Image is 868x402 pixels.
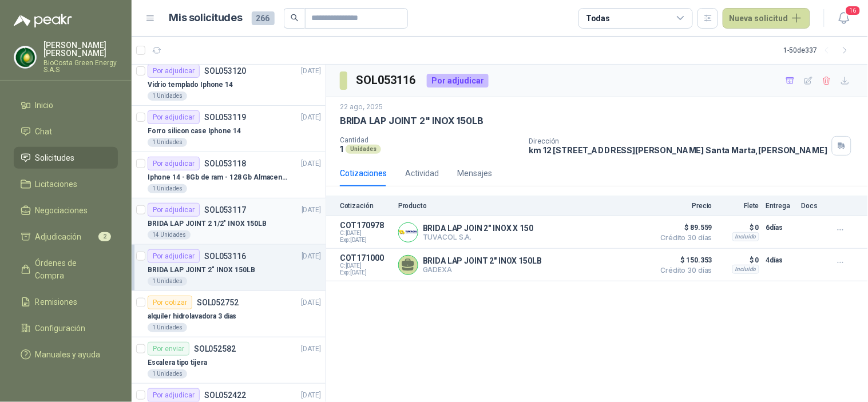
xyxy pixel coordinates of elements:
[586,12,610,25] div: Todas
[302,158,321,169] p: [DATE]
[35,204,88,217] span: Negociaciones
[132,59,326,106] a: Por adjudicarSOL053120[DATE] Vidrio templado Iphone 141 Unidades
[148,91,187,101] div: 1 Unidades
[405,167,439,180] div: Actividad
[719,202,759,210] p: Flete
[35,125,53,138] span: Chat
[457,167,492,180] div: Mensajes
[845,5,861,16] span: 16
[132,152,326,198] a: Por adjudicarSOL053118[DATE] Iphone 14 - 8Gb de ram - 128 Gb Almacenamiento1 Unidades
[169,10,243,26] h1: Mis solicitudes
[732,232,759,241] div: Incluido
[340,237,391,244] span: Exp: [DATE]
[14,147,118,169] a: Solicitudes
[35,322,86,335] span: Configuración
[35,296,78,308] span: Remisiones
[802,202,825,210] p: Docs
[148,265,255,276] p: BRIDA LAP JOINT 2" INOX 150LB
[43,41,118,57] p: [PERSON_NAME] [PERSON_NAME]
[148,110,200,124] div: Por adjudicar
[148,203,200,217] div: Por adjudicar
[252,11,275,25] span: 266
[14,317,118,339] a: Configuración
[98,232,111,241] span: 2
[204,252,246,260] p: SOL053116
[35,152,75,164] span: Solicitudes
[148,126,241,137] p: Forro silicon case Iphone 14
[14,173,118,195] a: Licitaciones
[43,59,118,73] p: BioCosta Green Energy S.A.S
[655,234,712,241] span: Crédito 30 días
[132,245,326,291] a: Por adjudicarSOL053116[DATE] BRIDA LAP JOINT 2" INOX 150LB1 Unidades
[148,277,187,286] div: 1 Unidades
[340,221,391,230] p: COT170978
[766,221,795,234] p: 6 días
[148,172,290,183] p: Iphone 14 - 8Gb de ram - 128 Gb Almacenamiento
[346,145,381,154] div: Unidades
[14,344,118,365] a: Manuales y ayuda
[204,113,246,121] p: SOL053119
[655,202,712,210] p: Precio
[14,121,118,142] a: Chat
[340,167,387,180] div: Cotizaciones
[719,253,759,267] p: $ 0
[35,178,78,190] span: Licitaciones
[340,102,383,113] p: 22 ago, 2025
[148,157,200,170] div: Por adjudicar
[14,94,118,116] a: Inicio
[14,14,72,27] img: Logo peakr
[529,145,828,155] p: km 12 [STREET_ADDRESS][PERSON_NAME] Santa Marta , [PERSON_NAME]
[291,14,299,22] span: search
[148,79,233,90] p: Vidrio templado Iphone 14
[655,253,712,267] span: $ 150.353
[148,230,191,240] div: 14 Unidades
[148,138,187,147] div: 1 Unidades
[340,262,391,269] span: C: [DATE]
[719,221,759,234] p: $ 0
[427,74,489,87] div: Por adjudicar
[302,112,321,123] p: [DATE]
[340,144,343,154] p: 1
[148,296,192,309] div: Por cotizar
[302,66,321,77] p: [DATE]
[148,218,267,229] p: BRIDA LAP JOINT 2 1/2" INOX 150LB
[132,337,326,384] a: Por enviarSOL052582[DATE] Escalera tipo tijera1 Unidades
[204,391,246,399] p: SOL052422
[14,252,118,286] a: Órdenes de Compra
[204,67,246,75] p: SOL053120
[529,137,828,145] p: Dirección
[302,297,321,308] p: [DATE]
[148,357,207,368] p: Escalera tipo tijera
[302,390,321,401] p: [DATE]
[35,348,101,361] span: Manuales y ayuda
[148,249,200,263] div: Por adjudicar
[148,342,189,356] div: Por enviar
[340,230,391,237] span: C: [DATE]
[732,265,759,274] div: Incluido
[340,202,391,210] p: Cotización
[132,291,326,337] a: Por cotizarSOL052752[DATE] alquiler hidrolavadora 3 dias1 Unidades
[194,345,236,353] p: SOL052582
[302,251,321,262] p: [DATE]
[132,106,326,152] a: Por adjudicarSOL053119[DATE] Forro silicon case Iphone 141 Unidades
[148,184,187,193] div: 1 Unidades
[723,8,810,29] button: Nueva solicitud
[197,298,239,307] p: SOL052752
[14,226,118,248] a: Adjudicación2
[340,136,520,144] p: Cantidad
[302,344,321,355] p: [DATE]
[148,388,200,402] div: Por adjudicar
[356,71,418,89] h3: SOL053116
[35,257,107,282] span: Órdenes de Compra
[148,64,200,78] div: Por adjudicar
[132,198,326,245] a: Por adjudicarSOL053117[DATE] BRIDA LAP JOINT 2 1/2" INOX 150LB14 Unidades
[14,291,118,313] a: Remisiones
[14,200,118,221] a: Negociaciones
[655,267,712,274] span: Crédito 30 días
[399,223,418,242] img: Company Logo
[148,369,187,379] div: 1 Unidades
[204,206,246,214] p: SOL053117
[423,233,533,241] p: TUVACOL S.A.
[148,323,187,332] div: 1 Unidades
[340,253,391,262] p: COT171000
